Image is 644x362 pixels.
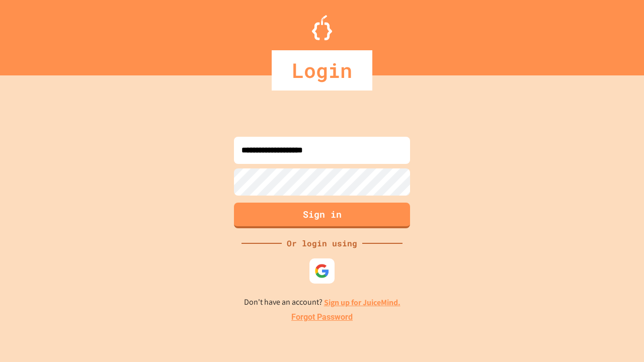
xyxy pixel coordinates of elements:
a: Sign up for JuiceMind. [324,297,400,308]
a: Forgot Password [291,311,353,323]
div: Or login using [282,237,362,249]
img: Logo.svg [312,15,332,40]
div: Login [272,50,372,90]
p: Don't have an account? [244,296,400,309]
img: google-icon.svg [314,263,330,279]
button: Sign in [234,203,410,228]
